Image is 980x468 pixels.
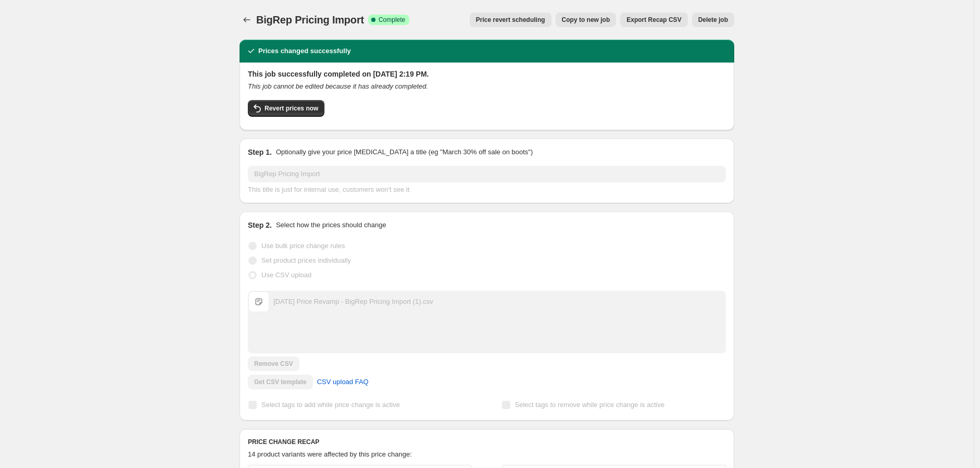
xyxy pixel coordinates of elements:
[317,377,369,387] span: CSV upload FAQ
[476,16,545,24] span: Price revert scheduling
[265,104,318,113] span: Revert prices now
[248,147,272,157] h2: Step 1.
[698,16,728,24] span: Delete job
[261,271,311,279] span: Use CSV upload
[248,166,726,182] input: 30% off holiday sale
[261,242,345,250] span: Use bulk price change rules
[273,297,433,307] div: [DATE] Price Revamp - BigRep Pricing Import (1).csv
[258,46,351,56] h2: Prices changed successfully
[261,256,351,264] span: Set product prices individually
[248,82,428,90] i: This job cannot be edited because it has already completed.
[379,16,405,24] span: Complete
[692,13,734,27] button: Delete job
[248,186,409,193] span: This title is just for internal use, customers won't see it
[248,69,726,79] h2: This job successfully completed on [DATE] 2:19 PM.
[556,13,617,27] button: Copy to new job
[248,220,272,230] h2: Step 2.
[276,220,386,230] p: Select how the prices should change
[261,401,400,409] span: Select tags to add while price change is active
[256,14,364,26] span: BigRep Pricing Import
[248,450,412,458] span: 14 product variants were affected by this price change:
[626,16,681,24] span: Export Recap CSV
[620,13,687,27] button: Export Recap CSV
[276,147,533,157] p: Optionally give your price [MEDICAL_DATA] a title (eg "March 30% off sale on boots")
[470,13,551,27] button: Price revert scheduling
[248,438,726,446] h6: PRICE CHANGE RECAP
[248,100,324,117] button: Revert prices now
[311,374,375,390] a: CSV upload FAQ
[240,13,254,27] button: Price change jobs
[515,401,665,409] span: Select tags to remove while price change is active
[562,16,610,24] span: Copy to new job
